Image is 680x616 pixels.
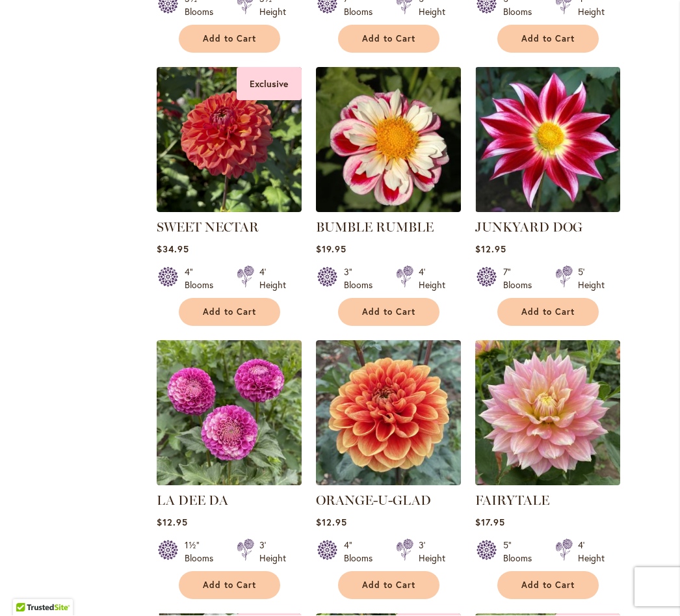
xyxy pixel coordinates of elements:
[157,243,189,256] span: $34.95
[475,341,620,486] img: Fairytale
[185,266,221,292] div: 4" Blooms
[338,25,439,53] button: Add to Cart
[316,203,461,215] a: BUMBLE RUMBLE
[157,68,302,213] img: SWEET NECTAR
[521,580,575,591] span: Add to Cart
[475,493,549,509] a: FAIRYTALE
[521,307,575,318] span: Add to Cart
[419,539,445,565] div: 3' Height
[475,243,506,256] span: $12.95
[344,266,380,292] div: 3" Blooms
[419,266,445,292] div: 4' Height
[521,34,575,45] span: Add to Cart
[497,299,599,327] button: Add to Cart
[503,539,540,565] div: 5" Blooms
[157,203,302,215] a: SWEET NECTAR Exclusive
[316,243,347,256] span: $19.95
[497,25,599,53] button: Add to Cart
[157,341,302,486] img: La Dee Da
[259,266,286,292] div: 4' Height
[316,516,347,529] span: $12.95
[316,341,461,486] img: Orange-U-Glad
[362,580,415,591] span: Add to Cart
[10,570,46,606] iframe: Launch Accessibility Center
[259,539,286,565] div: 3' Height
[157,493,228,509] a: LA DEE DA
[362,34,415,45] span: Add to Cart
[203,34,256,45] span: Add to Cart
[475,68,620,213] img: JUNKYARD DOG
[179,299,280,327] button: Add to Cart
[316,493,431,509] a: ORANGE-U-GLAD
[203,307,256,318] span: Add to Cart
[475,220,582,235] a: JUNKYARD DOG
[503,266,540,292] div: 7" Blooms
[475,476,620,489] a: Fairytale
[203,580,256,591] span: Add to Cart
[185,539,221,565] div: 1½" Blooms
[578,539,605,565] div: 4' Height
[338,299,439,327] button: Add to Cart
[316,220,434,235] a: BUMBLE RUMBLE
[237,68,302,101] div: Exclusive
[475,203,620,215] a: JUNKYARD DOG
[344,539,380,565] div: 4" Blooms
[475,516,505,529] span: $17.95
[157,220,259,235] a: SWEET NECTAR
[157,516,188,529] span: $12.95
[316,68,461,213] img: BUMBLE RUMBLE
[338,572,439,600] button: Add to Cart
[179,25,280,53] button: Add to Cart
[362,307,415,318] span: Add to Cart
[179,572,280,600] button: Add to Cart
[316,476,461,489] a: Orange-U-Glad
[497,572,599,600] button: Add to Cart
[578,266,605,292] div: 5' Height
[157,476,302,489] a: La Dee Da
